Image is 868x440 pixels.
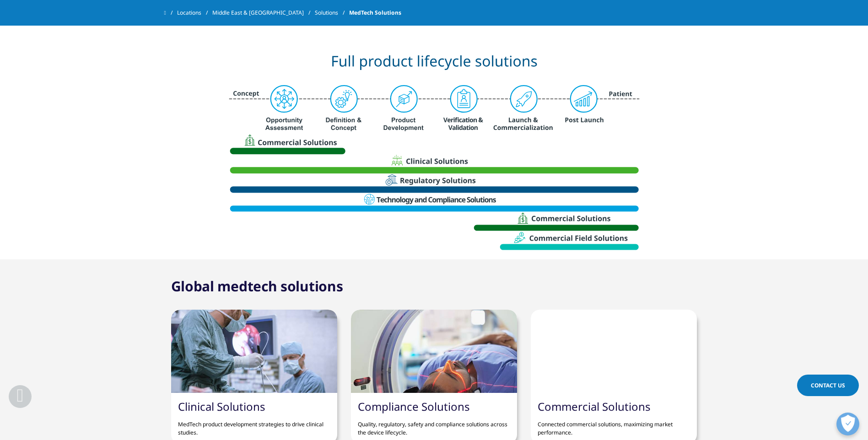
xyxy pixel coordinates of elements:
[836,413,859,435] button: فتح التفضيلات
[797,375,859,396] a: Contact Us
[538,399,651,414] a: Commercial Solutions
[178,413,330,437] p: MedTech product development strategies to drive clinical studies.
[315,5,349,21] a: Solutions
[228,47,640,258] img: From Concept to Market
[177,5,212,21] a: Locations
[358,399,470,414] a: Compliance Solutions
[212,5,315,21] a: Middle East & [GEOGRAPHIC_DATA]
[358,413,510,437] p: Quality, regulatory, safety and compliance solutions across the device lifecycle.
[178,399,265,414] a: Clinical Solutions
[349,5,401,21] span: MedTech Solutions
[171,277,343,295] h2: Global medtech solutions
[538,413,690,437] p: Connected commercial solutions, maximizing market performance.
[811,381,845,389] span: Contact Us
